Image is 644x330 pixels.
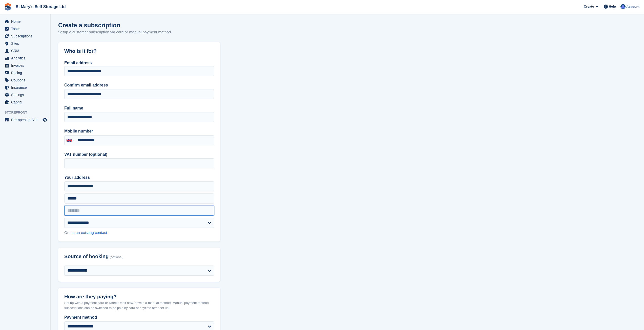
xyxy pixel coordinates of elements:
a: menu [3,40,48,47]
span: Storefront [5,110,50,115]
h1: Create a subscription [58,22,120,29]
label: Confirm email address [64,82,214,88]
span: Capital [11,99,41,106]
label: Your address [64,174,214,181]
label: Mobile number [64,128,214,134]
a: menu [3,84,48,91]
span: Subscriptions [11,33,41,40]
a: menu [3,55,48,62]
span: Pre-opening Site [11,116,41,123]
label: Email address [64,61,92,65]
span: Source of booking [64,254,109,259]
span: Settings [11,91,41,98]
div: Or [64,230,214,236]
a: use an existing contact [69,230,107,235]
span: Account [626,4,639,9]
a: menu [3,116,48,123]
span: Analytics [11,55,41,62]
span: Help [609,4,616,9]
label: VAT number (optional) [64,151,214,158]
label: Payment method [64,314,214,320]
span: Home [11,18,41,25]
h2: Who is it for? [64,48,214,54]
span: Create [584,4,594,9]
span: Coupons [11,77,41,84]
a: menu [3,25,48,32]
span: Insurance [11,84,41,91]
span: (optional) [110,255,123,259]
p: Set up with a payment card or Direct Debit now, or with a manual method. Manual payment method su... [64,300,214,310]
a: menu [3,33,48,40]
a: Preview store [42,117,48,123]
a: menu [3,91,48,98]
div: United Kingdom: +44 [65,136,76,145]
a: menu [3,47,48,54]
span: Sites [11,40,41,47]
a: menu [3,69,48,76]
h2: How are they paying? [64,294,214,300]
span: Pricing [11,69,41,76]
a: menu [3,18,48,25]
span: Tasks [11,25,41,32]
span: Invoices [11,62,41,69]
p: Setup a customer subscription via card or manual payment method. [58,29,172,35]
a: menu [3,77,48,84]
span: CRM [11,47,41,54]
a: St Mary's Self Storage Ltd [14,3,68,11]
img: Matthew Keenan [620,4,626,9]
img: stora-icon-8386f47178a22dfd0bd8f6a31ec36ba5ce8667c1dd55bd0f319d3a0aa187defe.svg [4,3,12,11]
label: Full name [64,105,214,111]
a: menu [3,62,48,69]
a: menu [3,99,48,106]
